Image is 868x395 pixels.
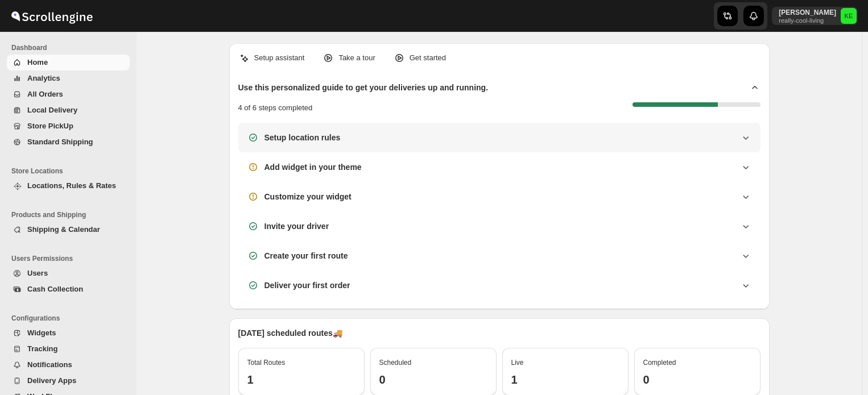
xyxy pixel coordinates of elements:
[511,373,619,386] h3: 1
[27,329,56,337] span: Widgets
[264,132,341,143] h3: Setup location rules
[7,178,130,194] button: Locations, Rules & Rates
[7,341,130,357] button: Tracking
[379,373,487,386] h3: 0
[410,52,446,64] p: Get started
[27,269,48,277] span: Users
[264,250,348,261] h3: Create your first route
[27,181,116,190] span: Locations, Rules & Rates
[7,357,130,373] button: Notifications
[338,52,375,64] p: Take a tour
[27,74,60,82] span: Analytics
[643,373,751,386] h3: 0
[779,8,836,17] p: [PERSON_NAME]
[841,8,857,24] span: Kermit Erickson
[7,222,130,238] button: Shipping & Calendar
[27,122,73,130] span: Store PickUp
[379,359,412,367] span: Scheduled
[7,55,130,70] button: Home
[11,254,131,263] span: Users Permissions
[7,325,130,341] button: Widgets
[7,86,130,102] button: All Orders
[264,280,350,291] h3: Deliver your first order
[27,138,93,146] span: Standard Shipping
[779,17,836,24] p: really-cool-living
[7,265,130,281] button: Users
[511,359,524,367] span: Live
[264,161,362,173] h3: Add widget in your theme
[643,359,676,367] span: Completed
[7,281,130,297] button: Cash Collection
[9,2,94,30] img: ScrollEngine
[27,106,77,114] span: Local Delivery
[27,360,72,369] span: Notifications
[11,43,131,52] span: Dashboard
[27,285,83,293] span: Cash Collection
[247,359,286,367] span: Total Routes
[845,13,853,19] text: KE
[772,7,858,25] button: User menu
[238,102,313,114] p: 4 of 6 steps completed
[27,344,57,353] span: Tracking
[264,191,352,202] h3: Customize your widget
[27,90,63,98] span: All Orders
[11,314,131,323] span: Configurations
[11,167,131,176] span: Store Locations
[247,373,356,386] h3: 1
[238,82,489,93] h2: Use this personalized guide to get your deliveries up and running.
[7,70,130,86] button: Analytics
[27,376,76,385] span: Delivery Apps
[27,58,48,66] span: Home
[254,52,305,64] p: Setup assistant
[238,327,760,339] p: [DATE] scheduled routes 🚚
[7,373,130,389] button: Delivery Apps
[27,225,100,234] span: Shipping & Calendar
[264,221,329,232] h3: Invite your driver
[11,210,131,219] span: Products and Shipping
